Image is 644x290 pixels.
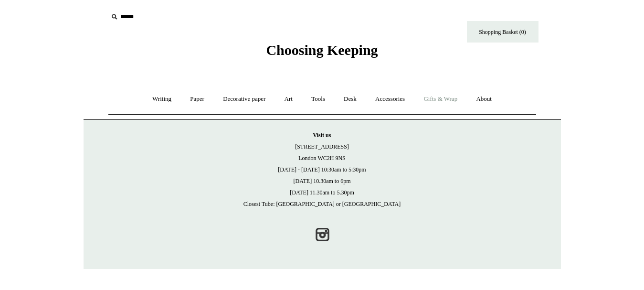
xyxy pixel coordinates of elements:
[303,86,334,112] a: Tools
[467,86,500,112] a: About
[367,86,413,112] a: Accessories
[313,132,331,139] strong: Visit us
[467,21,538,43] a: Shopping Basket (0)
[144,86,180,112] a: Writing
[181,86,213,112] a: Paper
[214,86,274,112] a: Decorative paper
[312,224,333,245] a: Instagram
[93,129,551,210] p: [STREET_ADDRESS] London WC2H 9NS [DATE] - [DATE] 10:30am to 5:30pm [DATE] 10.30am to 6pm [DATE] 1...
[266,42,378,58] span: Choosing Keeping
[276,86,301,112] a: Art
[415,86,466,112] a: Gifts & Wrap
[335,86,365,112] a: Desk
[266,50,378,56] a: Choosing Keeping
